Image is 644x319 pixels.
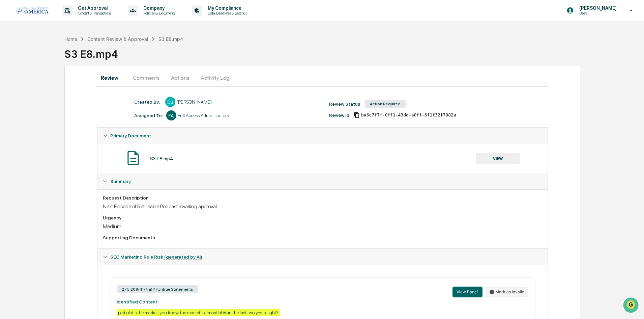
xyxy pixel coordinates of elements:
[64,43,644,60] div: S3 E8.mp4
[365,100,406,108] div: Action Required
[97,70,127,86] button: Review
[574,11,620,16] p: Users
[134,113,163,118] div: Assigned To:
[195,70,235,86] button: Activity Log
[97,249,548,265] div: SEC Marketing Rule Risk (generated by AI)
[67,114,82,119] span: Pylon
[134,99,162,105] div: Created By: ‎ ‎
[23,52,111,58] div: Start new chat
[452,287,482,297] button: View Page1
[476,153,520,164] button: VIEW
[164,254,202,260] u: (generated by AI)
[64,36,77,42] div: Home
[329,112,350,118] div: Review Id:
[127,70,165,86] button: Comments
[329,101,361,107] div: Review Status:
[7,86,12,91] div: 🖐️
[165,70,195,86] button: Actions
[166,110,176,121] div: FA
[622,297,641,315] iframe: Open customer support
[23,58,85,64] div: We're available if you need us!
[125,150,142,166] img: Document Icon
[165,97,175,107] div: DJ
[13,98,42,105] span: Data Lookup
[110,254,202,260] span: SEC Marketing Rule Risk
[103,235,542,240] div: Supporting Documents
[150,156,173,161] div: S3 E8.mp4
[49,86,54,91] div: 🗄️
[574,5,620,11] p: [PERSON_NAME]
[97,144,548,173] div: Primary Document
[97,70,548,86] div: secondary tabs example
[117,309,280,316] div: part of it's the market, you know, the market's almost 50% in the last two years, right?
[485,287,528,297] button: Mark as invalid
[97,173,548,189] div: Summary
[72,5,114,11] p: Get Approval
[103,195,542,201] div: Request Description
[87,36,148,42] div: Content Review & Approval
[4,82,46,95] a: 🖐️Preclearance
[202,5,250,11] p: My Compliance
[46,82,86,95] a: 🗄️Attestations
[354,112,360,118] span: Copy Id
[117,285,198,293] div: 275.206(4)-1(a)(1) Untrue Statements
[7,14,123,25] p: How can we help?
[13,85,43,92] span: Preclearance
[138,5,178,11] p: Company
[97,189,548,248] div: Summary
[138,11,178,16] p: Policies & Documents
[158,36,183,42] div: S3 E8.mp4
[56,85,84,92] span: Attestations
[7,99,12,104] div: 🔎
[7,52,19,64] img: 1746055101610-c473b297-6a78-478c-a979-82029cc54cd1
[72,11,114,16] p: Content & Transactions
[115,54,123,62] button: Start new chat
[16,7,49,14] img: logo
[110,179,131,184] span: Summary
[177,99,212,105] div: [PERSON_NAME]
[110,133,151,138] span: Primary Document
[103,223,542,230] div: Medium
[361,112,456,118] span: ba6c7f7f-0ff1-43dd-a0ff-6f1f32f7082a
[117,299,158,304] strong: Identified Content:
[202,11,250,16] p: Data, Deadlines & Settings
[97,128,548,144] div: Primary Document
[103,215,542,220] div: Urgency
[48,114,82,119] a: Powered byPylon
[178,113,229,118] div: Full Access Administrators
[4,95,45,107] a: 🔎Data Lookup
[103,203,542,210] div: Next Episode of Retireable Podcast awaiting approval.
